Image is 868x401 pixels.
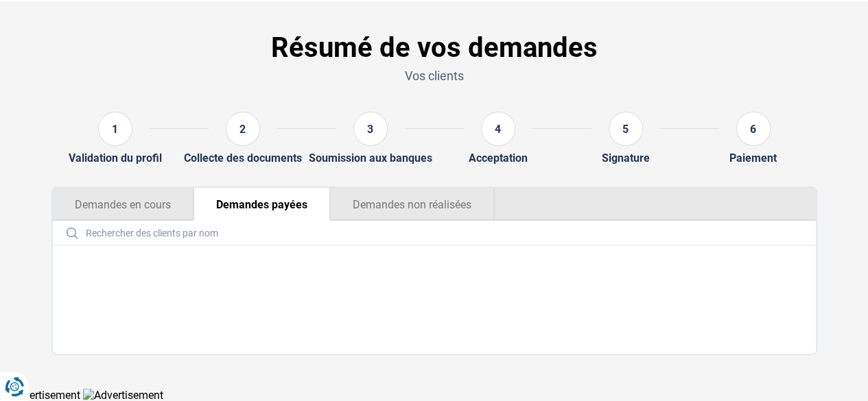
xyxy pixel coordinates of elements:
[736,112,771,146] div: 6
[98,112,132,146] div: 1
[69,151,162,165] div: Validation du profil
[51,67,817,84] p: Vos clients
[309,151,432,165] div: Soumission aux banques
[481,112,515,146] div: 4
[353,112,388,146] div: 3
[602,151,650,165] div: Signature
[226,112,260,146] div: 2
[729,151,777,165] div: Paiement
[330,188,495,221] button: Demandes non réalisées
[184,151,302,165] div: Collecte des documents
[469,151,528,165] div: Acceptation
[609,112,643,146] div: 5
[58,221,810,245] input: Rechercher des clients par nom
[53,188,193,221] button: Demandes en cours
[51,32,817,64] h1: Résumé de vos demandes
[193,188,330,221] button: Demandes payées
